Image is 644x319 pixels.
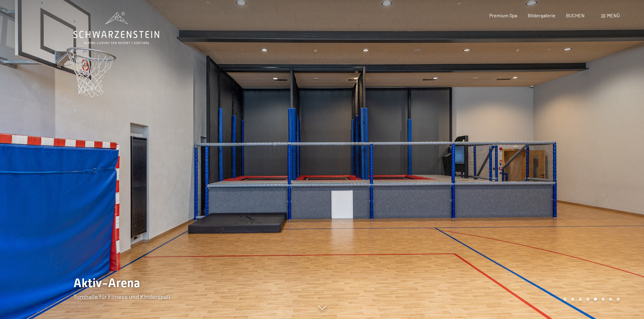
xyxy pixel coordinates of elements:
a: BUCHEN [566,12,585,18]
a: Bildergalerie [528,12,555,18]
div: Carousel Page 1 [563,297,567,301]
div: Carousel Pagination [561,297,620,301]
div: Carousel Page 8 [616,297,620,301]
span: Menü [607,12,620,18]
div: Carousel Page 3 [578,297,582,301]
div: Carousel Page 2 [571,297,574,301]
div: Carousel Page 5 (Current Slide) [594,297,597,301]
div: Carousel Page 7 [609,297,612,301]
div: Carousel Page 6 [601,297,605,301]
div: Carousel Page 4 [586,297,589,301]
a: Premium Spa [489,12,517,18]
